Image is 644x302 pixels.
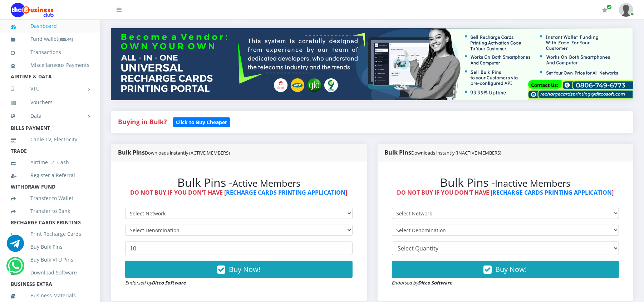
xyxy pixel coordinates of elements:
h2: Bulk Pins - [125,176,353,189]
a: Buy Bulk Pins [11,239,89,255]
strong: Buying in Bulk? [118,117,167,126]
strong: DO NOT BUY IF YOU DON'T HAVE [ ] [397,189,614,196]
img: multitenant_rcp.png [111,28,633,100]
a: RECHARGE CARDS PRINTING APPLICATION [493,189,612,196]
i: Renew/Upgrade Subscription [602,7,608,13]
a: VTU [11,80,89,98]
b: 835.44 [60,36,72,42]
a: Vouchers [11,94,89,111]
strong: Bulk Pins [385,148,502,156]
a: Print Recharge Cards [11,226,89,242]
a: Transfer to Wallet [11,190,89,206]
a: Chat for support [8,263,23,274]
a: Chat for support [7,240,24,252]
img: Logo [11,3,54,17]
a: Cable TV, Electricity [11,131,89,148]
input: Enter Quantity [125,242,353,255]
span: Buy Now! [229,264,260,274]
small: Inactive Members [495,177,571,190]
a: Transactions [11,44,89,60]
a: Data [11,107,89,125]
span: Buy Now! [496,264,527,274]
small: Downloads instantly (ACTIVE MEMBERS) [145,150,230,156]
a: Download Software [11,264,89,281]
a: Buy Bulk VTU Pins [11,252,89,268]
button: Buy Now! [392,261,619,278]
small: Endorsed by [125,279,186,286]
button: Buy Now! [125,261,353,278]
small: Endorsed by [392,279,453,286]
small: Active Members [232,177,300,190]
a: Register a Referral [11,167,89,184]
strong: DO NOT BUY IF YOU DON'T HAVE [ ] [130,189,347,196]
a: Fund wallet[835.44] [11,31,89,48]
a: Miscellaneous Payments [11,57,89,73]
b: Click to Buy Cheaper [176,119,227,126]
span: Renew/Upgrade Subscription [606,4,612,10]
a: RECHARGE CARDS PRINTING APPLICATION [226,189,345,196]
small: [ ] [58,36,73,42]
small: Downloads instantly (INACTIVE MEMBERS) [412,150,502,156]
img: User [619,3,633,17]
strong: Ditco Software [418,279,453,286]
a: Airtime -2- Cash [11,154,89,171]
strong: Ditco Software [152,279,186,286]
strong: Bulk Pins [118,148,230,156]
a: Transfer to Bank [11,203,89,219]
h2: Bulk Pins - [392,176,619,189]
a: Click to Buy Cheaper [173,117,230,126]
a: Dashboard [11,18,89,34]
